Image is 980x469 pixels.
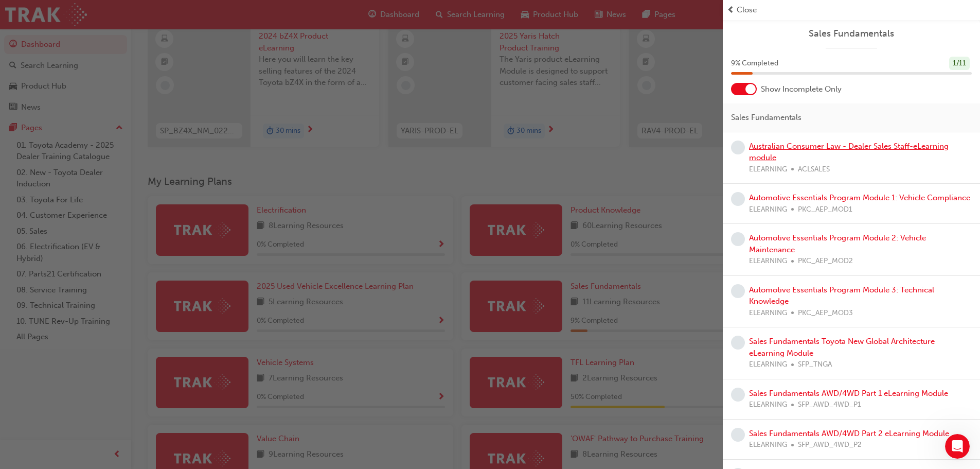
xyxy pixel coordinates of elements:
span: learningRecordVerb_NONE-icon [731,232,745,246]
span: PKC_AEP_MOD1 [798,204,852,216]
span: SFP_TNGA [798,359,832,371]
span: ELEARNING [749,204,787,216]
span: Show Incomplete Only [761,83,842,95]
a: Australian Consumer Law - Dealer Sales Staff-eLearning module [749,142,949,163]
span: ELEARNING [749,307,787,319]
span: learningRecordVerb_NONE-icon [731,141,745,154]
a: Automotive Essentials Program Module 3: Technical Knowledge [749,285,934,306]
a: Sales Fundamentals AWD/4WD Part 2 eLearning Module [749,429,949,438]
span: learningRecordVerb_NONE-icon [731,192,745,206]
div: 1 / 11 [949,57,970,71]
a: Sales Fundamentals Toyota New Global Architecture eLearning Module [749,337,935,358]
a: Automotive Essentials Program Module 2: Vehicle Maintenance [749,233,926,254]
span: PKC_AEP_MOD2 [798,255,853,267]
span: 9 % Completed [731,58,778,70]
span: ACLSALES [798,164,830,176]
iframe: Intercom live chat [945,434,970,459]
span: ELEARNING [749,399,787,411]
span: SFP_AWD_4WD_P1 [798,399,861,411]
span: PKC_AEP_MOD3 [798,307,853,319]
span: learningRecordVerb_NONE-icon [731,284,745,298]
span: learningRecordVerb_NONE-icon [731,336,745,350]
span: ELEARNING [749,439,787,451]
span: ELEARNING [749,164,787,176]
span: Close [737,4,757,16]
span: learningRecordVerb_NONE-icon [731,428,745,442]
span: learningRecordVerb_NONE-icon [731,388,745,402]
span: ELEARNING [749,359,787,371]
a: Sales Fundamentals AWD/4WD Part 1 eLearning Module [749,389,948,398]
a: Sales Fundamentals [731,28,972,40]
a: Automotive Essentials Program Module 1: Vehicle Compliance [749,193,970,202]
span: prev-icon [727,4,735,16]
span: Sales Fundamentals [731,112,801,124]
button: prev-iconClose [727,4,976,16]
span: SFP_AWD_4WD_P2 [798,439,862,451]
span: ELEARNING [749,255,787,267]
